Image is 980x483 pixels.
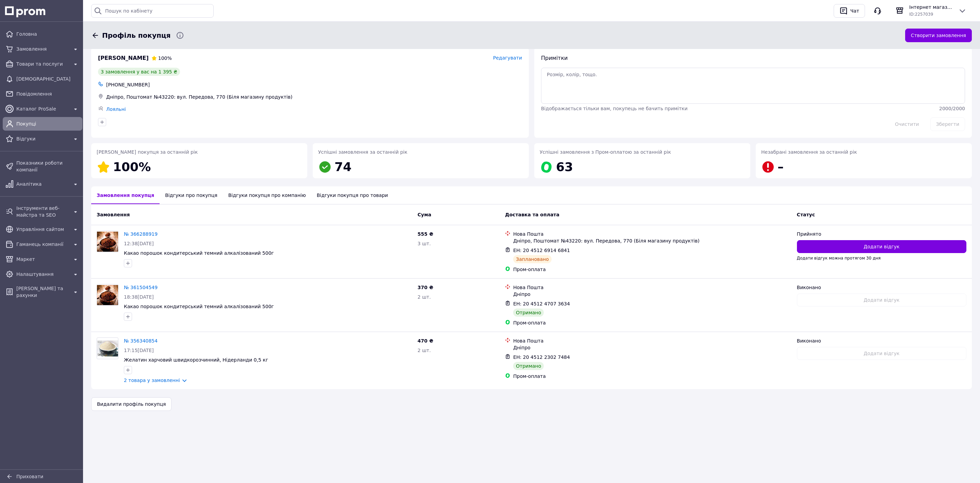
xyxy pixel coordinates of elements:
span: 100% [158,55,172,61]
span: Успішні замовлення за останній рік [318,149,407,155]
span: ID: 2257039 [909,12,933,17]
span: Головна [16,31,80,37]
img: Фото товару [97,285,118,305]
span: Каталог ProSale [16,105,69,112]
div: Заплановано [513,255,552,263]
img: Фото товару [97,232,118,252]
span: ЕН: 20 4512 2302 7484 [513,354,570,360]
div: [PHONE_NUMBER] [105,80,523,89]
span: Статус [797,212,815,217]
span: 17:15[DATE] [124,348,154,353]
span: Редагувати [493,55,522,61]
span: [PERSON_NAME] покупця за останній рік [97,149,198,155]
span: 2000 / 2000 [939,106,965,111]
span: Незабрані замовлення за останній рік [761,149,857,155]
span: Замовлення [16,46,69,52]
div: Дніпро [513,291,791,298]
span: 370 ₴ [418,285,433,290]
span: 100% [113,160,151,174]
span: 3 шт. [418,241,431,246]
div: Відгуки про покупця [160,186,223,204]
input: Пошук по кабінету [91,4,214,18]
div: Дніпро, Поштомат №43220: вул. Передова, 770 (Біля магазину продуктів) [513,237,791,244]
a: № 356340854 [124,338,158,344]
span: ЕН: 20 4512 6914 6841 [513,248,570,253]
span: Відображається тільки вам, покупець не бачить примітки [541,106,688,111]
div: Отримано [513,362,544,370]
span: Cума [418,212,431,217]
a: Фото товару [97,337,118,359]
span: Покупці [16,120,80,127]
a: № 361504549 [124,285,158,290]
a: Какао порошок кондитерський темний алкалізований 500г [124,304,274,309]
a: Фото товару [97,284,118,306]
div: Виконано [797,284,966,291]
span: ЕН: 20 4512 4707 3634 [513,301,570,306]
div: Дніпро [513,344,791,351]
span: Аналітика [16,181,69,187]
div: Пром-оплата [513,319,791,326]
span: Доставка та оплата [505,212,559,217]
span: Інструменти веб-майстра та SEO [16,205,69,218]
a: 2 товара у замовленні [124,378,180,383]
div: Отримано [513,309,544,317]
span: Повідомлення [16,90,80,97]
div: Нова Пошта [513,231,791,237]
div: Чат [849,6,861,16]
div: Дніпро, Поштомат №43220: вул. Передова, 770 (Біля магазину продуктів) [105,92,523,102]
span: Приховати [16,474,43,479]
button: Створити замовлення [905,29,972,42]
a: № 366288919 [124,231,158,237]
button: Чат [834,4,865,18]
span: [PERSON_NAME] та рахунки [16,285,69,299]
img: Фото товару [97,340,118,356]
span: [DEMOGRAPHIC_DATA] [16,76,80,82]
div: Пром-оплата [513,266,791,273]
span: 18:38[DATE] [124,294,154,300]
span: 74 [334,160,352,174]
div: 3 замовлення у вас на 1 395 ₴ [98,68,180,76]
span: Успішні замовлення з Пром-оплатою за останній рік [540,149,671,155]
span: Налаштування [16,271,69,278]
span: 2 шт. [418,348,431,353]
span: Інтернет магазин СМАКОВНИЦЯ | [DOMAIN_NAME] [909,4,953,11]
span: Управління сайтом [16,226,69,233]
span: Показники роботи компанії [16,160,80,173]
a: Какао порошок кондитерський темний алкалізований 500г [124,250,274,256]
button: Видалити профіль покупця [91,397,171,411]
span: Відгуки [16,135,69,142]
span: 63 [556,160,573,174]
div: Пром-оплата [513,373,791,380]
span: Додати відгук можна протягом 30 дня [797,256,881,261]
span: 555 ₴ [418,231,433,237]
span: Замовлення [97,212,130,217]
span: Профіль покупця [102,31,170,40]
span: Товари та послуги [16,61,69,67]
div: Нова Пошта [513,337,791,344]
span: – [778,160,784,174]
span: [PERSON_NAME] [98,54,149,62]
button: Додати відгук [797,240,966,253]
div: Нова Пошта [513,284,791,291]
div: Прийнято [797,231,966,237]
span: Додати відгук [864,243,899,250]
span: 12:38[DATE] [124,241,154,246]
a: Лояльні [106,106,126,112]
div: Відгуки покупця про товари [311,186,393,204]
span: Примітки [541,55,568,61]
span: Гаманець компанії [16,241,69,248]
span: Маркет [16,256,69,263]
div: Замовлення покупця [91,186,160,204]
span: 470 ₴ [418,338,433,344]
div: Відгуки покупця про компанію [223,186,311,204]
div: Виконано [797,337,966,344]
span: 2 шт. [418,294,431,300]
a: Фото товару [97,231,118,252]
a: Желатин харчовий швидкорозчинний, Нідерланди 0,5 кг [124,357,268,363]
